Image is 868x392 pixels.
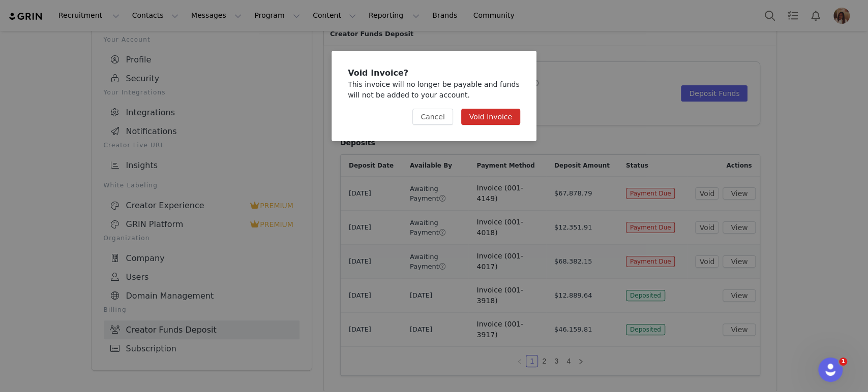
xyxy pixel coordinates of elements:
div: This invoice will no longer be payable and funds will not be added to your account. [348,79,520,101]
button: Cancel [412,109,453,125]
span: 1 [839,357,847,366]
h3: Void Invoice? [348,67,520,79]
iframe: Intercom live chat [818,357,843,382]
button: Void Invoice [461,109,520,125]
